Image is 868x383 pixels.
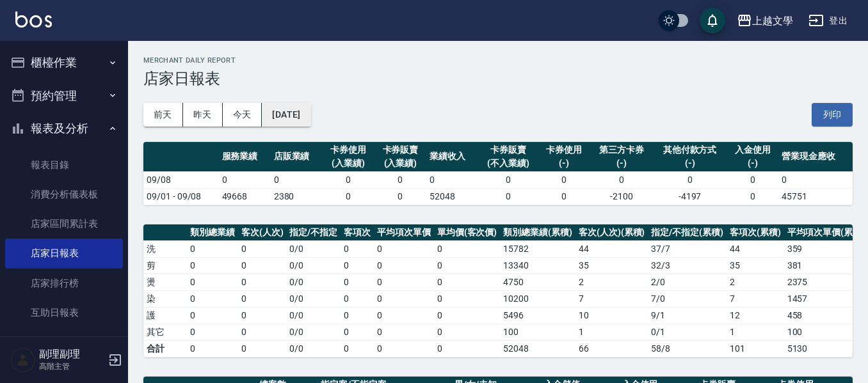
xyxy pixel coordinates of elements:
[271,188,323,205] td: 2380
[326,143,371,157] div: 卡券使用
[143,56,853,65] h2: Merchant Daily Report
[374,240,434,257] td: 0
[238,240,287,257] td: 0
[187,340,238,357] td: 0
[5,327,123,357] a: 互助月報表
[286,240,341,257] td: 0 / 0
[219,188,271,205] td: 49668
[187,324,238,340] td: 0
[727,171,778,188] td: 0
[575,224,648,241] th: 客次(人次)(累積)
[727,188,778,205] td: 0
[575,307,648,324] td: 10
[812,103,853,127] button: 列印
[5,46,123,79] button: 櫃檯作業
[648,224,727,241] th: 指定/不指定(累積)
[341,324,374,340] td: 0
[5,209,123,238] a: 店家區間累計表
[541,143,586,157] div: 卡券使用
[5,79,123,113] button: 預約管理
[500,340,575,357] td: 52048
[730,143,775,157] div: 入金使用
[648,290,727,307] td: 7 / 0
[341,290,374,307] td: 0
[727,307,784,324] td: 12
[374,171,426,188] td: 0
[143,142,853,205] table: a dense table
[238,257,287,274] td: 0
[374,188,426,205] td: 0
[374,324,434,340] td: 0
[341,224,374,241] th: 客項次
[187,224,238,241] th: 類別總業績
[262,103,310,127] button: [DATE]
[238,290,287,307] td: 0
[732,8,798,34] button: 上越文學
[434,340,501,357] td: 0
[727,240,784,257] td: 44
[187,274,238,290] td: 0
[374,340,434,357] td: 0
[575,324,648,340] td: 1
[653,171,727,188] td: 0
[593,143,649,157] div: 第三方卡券
[727,274,784,290] td: 2
[374,257,434,274] td: 0
[500,257,575,274] td: 13340
[323,171,374,188] td: 0
[341,307,374,324] td: 0
[434,307,501,324] td: 0
[374,290,434,307] td: 0
[778,142,853,172] th: 營業現金應收
[143,240,187,257] td: 洗
[478,171,538,188] td: 0
[238,307,287,324] td: 0
[286,324,341,340] td: 0 / 0
[374,274,434,290] td: 0
[778,171,853,188] td: 0
[143,70,853,88] h3: 店家日報表
[238,224,287,241] th: 客次(人次)
[593,157,649,170] div: (-)
[434,257,501,274] td: 0
[481,143,534,157] div: 卡券販賣
[538,188,590,205] td: 0
[187,240,238,257] td: 0
[271,142,323,172] th: 店販業績
[575,340,648,357] td: 66
[238,340,287,357] td: 0
[10,347,36,373] img: Person
[727,257,784,274] td: 35
[575,274,648,290] td: 2
[286,307,341,324] td: 0 / 0
[286,224,341,241] th: 指定/不指定
[434,240,501,257] td: 0
[575,290,648,307] td: 7
[434,274,501,290] td: 0
[143,103,183,127] button: 前天
[374,224,434,241] th: 平均項次單價
[5,269,123,298] a: 店家排行榜
[143,340,187,357] td: 合計
[187,307,238,324] td: 0
[727,224,784,241] th: 客項次(累積)
[341,257,374,274] td: 0
[15,12,52,27] img: Logo
[187,257,238,274] td: 0
[5,238,123,268] a: 店家日報表
[500,274,575,290] td: 4750
[656,157,723,170] div: (-)
[653,188,727,205] td: -4197
[648,240,727,257] td: 37 / 7
[778,188,853,205] td: 45751
[187,290,238,307] td: 0
[426,188,478,205] td: 52048
[143,257,187,274] td: 剪
[5,298,123,327] a: 互助日報表
[286,290,341,307] td: 0 / 0
[727,340,784,357] td: 101
[648,307,727,324] td: 9 / 1
[434,290,501,307] td: 0
[238,274,287,290] td: 0
[481,157,534,170] div: (不入業績)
